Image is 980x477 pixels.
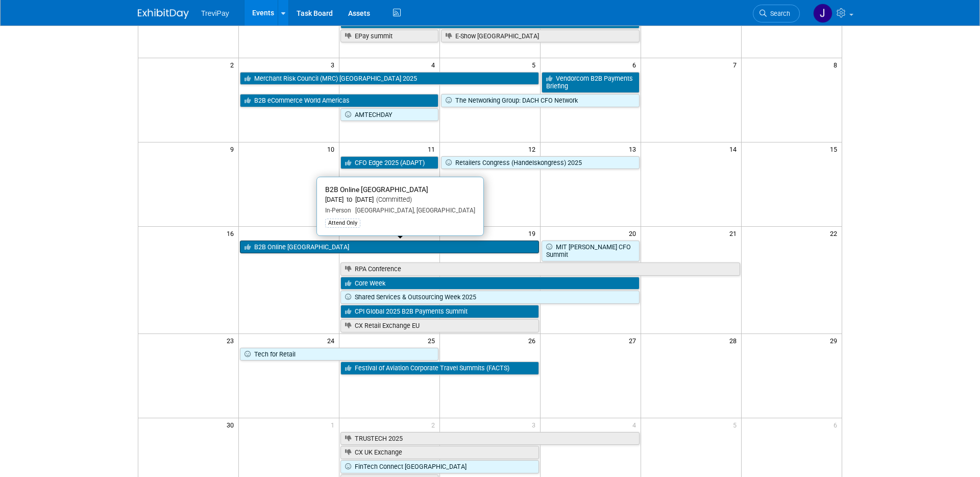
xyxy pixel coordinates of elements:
a: CX Retail Exchange EU [340,319,539,332]
img: ExhibitDay [138,9,189,19]
span: 6 [832,418,842,431]
span: In-Person [325,207,351,214]
span: 11 [427,142,439,155]
span: Search [767,10,790,17]
span: 3 [531,418,540,431]
a: Core Week [340,277,640,290]
a: Shared Services & Outsourcing Week 2025 [340,291,640,304]
span: 20 [628,227,641,240]
a: TRUSTECH 2025 [340,432,640,445]
a: CFO Edge 2025 (ADAPT) [340,156,438,170]
a: AMTECHDAY [340,108,438,122]
span: 23 [226,334,238,347]
span: 24 [326,334,339,347]
a: B2B Online [GEOGRAPHIC_DATA] [240,241,539,254]
span: 22 [829,227,842,240]
span: 15 [829,142,842,155]
span: TreviPay [201,9,229,17]
span: 5 [732,418,741,431]
span: 30 [226,418,238,431]
a: EPay summit [340,30,438,43]
span: 19 [527,227,540,240]
a: CPI Global 2025 B2B Payments Summit [340,305,539,318]
span: 1 [330,418,339,431]
a: CX UK Exchange [340,446,539,459]
span: 28 [728,334,741,347]
span: 3 [330,58,339,71]
div: Attend Only [325,219,360,228]
span: 8 [832,58,842,71]
span: 6 [631,58,641,71]
span: 26 [527,334,540,347]
span: 27 [628,334,641,347]
a: E-Show [GEOGRAPHIC_DATA] [441,30,640,43]
span: B2B Online [GEOGRAPHIC_DATA] [325,185,428,194]
span: 5 [531,58,540,71]
a: MIT [PERSON_NAME] CFO Summit [542,241,640,261]
a: Merchant Risk Council (MRC) [GEOGRAPHIC_DATA] 2025 [240,72,539,85]
a: FinTech Connect [GEOGRAPHIC_DATA] [340,460,539,473]
a: Tech for Retail [240,348,438,361]
span: 4 [631,418,641,431]
span: 29 [829,334,842,347]
a: Search [753,5,800,22]
span: 2 [430,418,439,431]
img: Jim Salerno [813,4,832,23]
a: The Networking Group: DACH CFO Network [441,94,640,107]
a: B2B eCommerce World Americas [240,94,438,107]
a: Festival of Aviation Corporate Travel Summits (FACTS) [340,362,539,375]
span: 4 [430,58,439,71]
div: [DATE] to [DATE] [325,196,475,204]
span: (Committed) [374,196,412,203]
span: 9 [229,142,238,155]
span: 25 [427,334,439,347]
span: 21 [728,227,741,240]
span: [GEOGRAPHIC_DATA], [GEOGRAPHIC_DATA] [351,207,475,214]
a: RPA Conference [340,263,740,276]
span: 12 [527,142,540,155]
span: 16 [226,227,238,240]
span: 14 [728,142,741,155]
span: 13 [628,142,641,155]
span: 10 [326,142,339,155]
a: Retailers Congress (Handelskongress) 2025 [441,156,640,170]
a: Vendorcom B2B Payments Briefing [542,72,640,93]
span: 2 [229,58,238,71]
span: 7 [732,58,741,71]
